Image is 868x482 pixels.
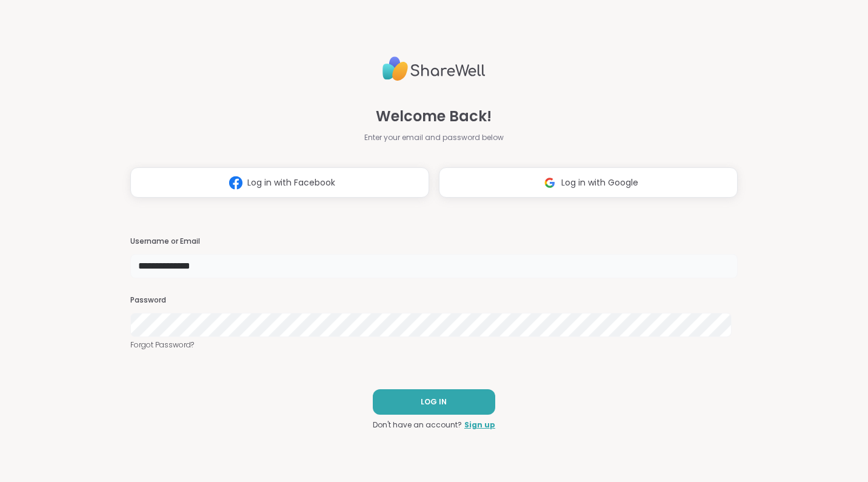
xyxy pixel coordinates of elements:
[130,295,738,306] h3: Password
[464,420,495,430] a: Sign up
[561,176,638,189] span: Log in with Google
[373,420,462,430] span: Don't have an account?
[538,172,561,194] img: ShareWell Logomark
[130,167,429,198] button: Log in with Facebook
[421,397,447,407] span: LOG IN
[439,167,738,198] button: Log in with Google
[376,105,492,127] span: Welcome Back!
[224,172,247,194] img: ShareWell Logomark
[130,236,738,247] h3: Username or Email
[130,340,738,350] a: Forgot Password?
[373,389,495,415] button: LOG IN
[382,52,486,86] img: ShareWell Logo
[247,176,335,189] span: Log in with Facebook
[364,132,504,143] span: Enter your email and password below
